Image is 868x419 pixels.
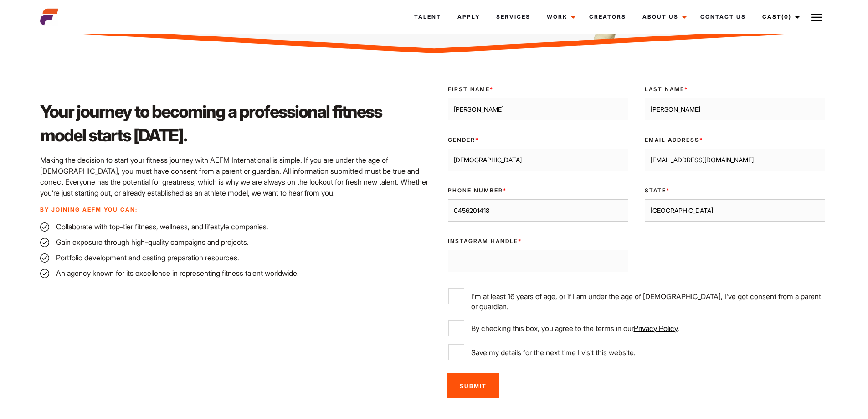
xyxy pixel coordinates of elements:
[448,136,628,144] label: Gender
[448,288,464,304] input: I'm at least 16 years of age, or if I am under the age of [DEMOGRAPHIC_DATA], I've got consent fr...
[448,237,628,245] label: Instagram Handle
[448,186,628,195] label: Phone Number
[448,320,825,336] label: By checking this box, you agree to the terms in our .
[40,206,428,214] p: By joining AEFM you can:
[448,344,464,360] input: Save my details for the next time I visit this website.
[448,344,825,360] label: Save my details for the next time I visit this website.
[811,12,822,23] img: Burger icon
[581,5,634,29] a: Creators
[406,5,449,29] a: Talent
[692,5,754,29] a: Contact Us
[40,252,428,263] li: Portfolio development and casting preparation resources.
[645,186,825,195] label: State
[447,373,499,398] input: Submit
[448,288,825,311] label: I'm at least 16 years of age, or if I am under the age of [DEMOGRAPHIC_DATA], I've got consent fr...
[448,320,464,336] input: By checking this box, you agree to the terms in ourPrivacy Policy.
[40,100,428,147] h2: Your journey to becoming a professional fitness model starts [DATE].
[40,8,58,26] img: cropped-aefm-brand-fav-22-square.png
[645,136,825,144] label: Email Address
[634,5,692,29] a: About Us
[781,13,791,20] span: (0)
[488,5,539,29] a: Services
[634,324,678,333] a: Privacy Policy
[645,85,825,93] label: Last Name
[448,85,628,93] label: First Name
[754,5,805,29] a: Cast(0)
[40,221,428,232] li: Collaborate with top-tier fitness, wellness, and lifestyle companies.
[449,5,488,29] a: Apply
[40,268,428,279] li: An agency known for its excellence in representing fitness talent worldwide.
[539,5,581,29] a: Work
[40,237,428,248] li: Gain exposure through high-quality campaigns and projects.
[40,155,428,198] p: Making the decision to start your fitness journey with AEFM International is simple. If you are u...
